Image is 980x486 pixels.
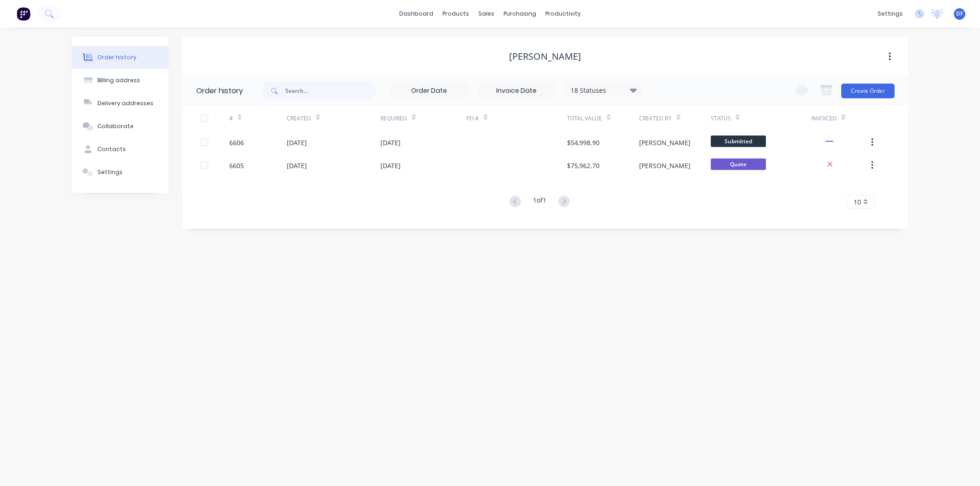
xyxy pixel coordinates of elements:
div: purchasing [499,7,541,21]
div: [PERSON_NAME] [509,51,581,62]
input: Order Date [391,84,468,98]
div: [DATE] [380,161,401,170]
input: Search... [285,82,376,100]
button: Collaborate [72,115,169,138]
button: Delivery addresses [72,92,169,115]
input: Invoice Date [478,84,555,98]
div: Order history [97,53,136,62]
button: Order history [72,46,169,69]
div: Status [711,106,811,131]
button: Settings [72,161,169,184]
div: Invoiced [811,114,837,123]
div: PO # [466,114,479,123]
div: Status [711,114,731,123]
div: Collaborate [97,122,134,130]
div: [DATE] [287,161,307,170]
div: Total Value [567,114,602,123]
span: Submitted [711,136,766,147]
div: $75,962.70 [567,161,600,170]
div: 1 of 1 [533,195,546,209]
img: Factory [17,7,30,21]
div: [PERSON_NAME] [639,161,691,170]
div: Created By [639,114,672,123]
div: Created By [639,106,711,131]
button: Contacts [72,138,169,161]
div: [PERSON_NAME] [639,138,691,147]
button: Billing address [72,69,169,92]
div: sales [474,7,499,21]
div: 6606 [229,138,244,147]
div: 6605 [229,161,244,170]
div: [DATE] [380,138,401,147]
div: Invoiced [811,106,869,131]
div: Order history [196,85,243,96]
div: Total Value [567,106,639,131]
div: products [438,7,474,21]
button: Create Order [841,84,895,98]
div: Required [380,114,407,123]
div: Billing address [97,76,140,85]
div: # [229,106,287,131]
div: $54,998.90 [567,138,600,147]
span: DF [956,10,963,18]
div: settings [873,7,907,21]
div: # [229,114,233,123]
div: Required [380,106,467,131]
div: Delivery addresses [97,99,153,107]
div: 18 Statuses [565,85,642,96]
div: [DATE] [287,138,307,147]
div: Created [287,106,380,131]
div: productivity [541,7,585,21]
div: Settings [97,168,123,176]
div: PO # [466,106,567,131]
span: 10 [854,197,861,207]
div: Contacts [97,145,126,153]
span: Quote [711,158,766,170]
a: dashboard [395,7,438,21]
div: Created [287,114,311,123]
